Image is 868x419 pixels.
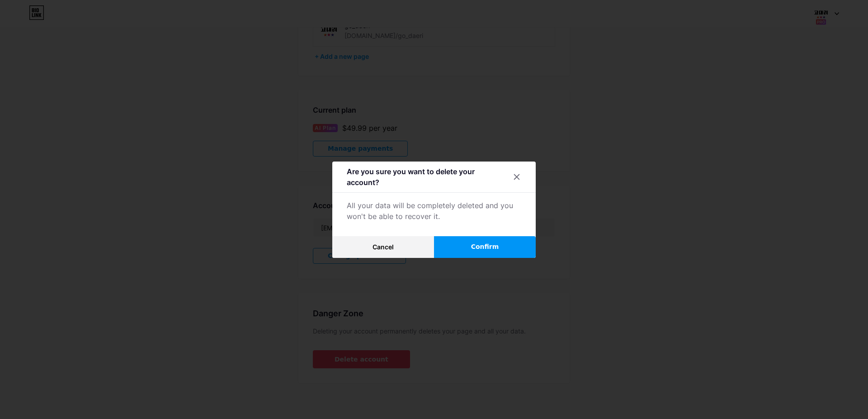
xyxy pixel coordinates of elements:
[332,236,434,258] button: Cancel
[373,243,394,251] span: Cancel
[471,242,499,252] span: Confirm
[347,166,509,188] div: Are you sure you want to delete your account?
[434,236,536,258] button: Confirm
[347,200,521,222] div: All your data will be completely deleted and you won't be able to recover it.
